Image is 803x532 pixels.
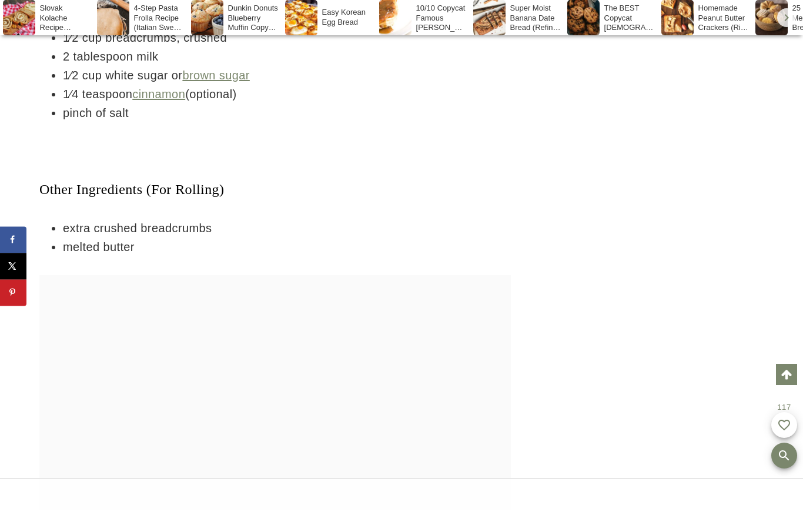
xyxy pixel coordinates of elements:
li: melted butter [63,237,511,256]
li: 1⁄4 teaspoon (optional) [63,85,511,103]
li: 1⁄2 cup breadcrumbs, crushed [63,28,511,47]
li: 1⁄2 cup white sugar or [63,66,511,85]
li: 2 tablespoon milk [63,47,511,66]
li: extra crushed breadcrumbs [63,219,511,237]
a: Scroll to top [776,364,797,385]
span: Other Ingredients (For Rolling) [39,182,224,197]
a: cinnamon [132,88,185,101]
li: pinch of salt [63,103,511,122]
a: brown sugar [182,69,249,82]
